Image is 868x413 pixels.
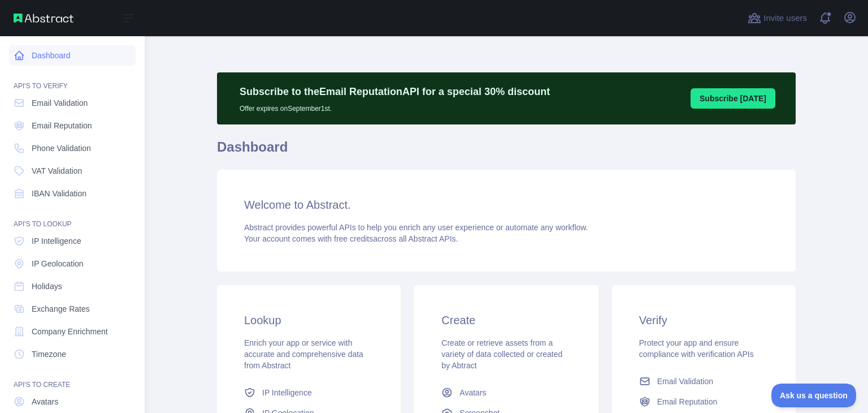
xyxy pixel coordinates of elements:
span: IBAN Validation [32,188,86,199]
span: Avatars [32,396,58,407]
span: Email Reputation [32,120,92,131]
a: Dashboard [9,45,136,66]
a: IBAN Validation [9,183,136,204]
span: Holidays [32,281,62,292]
div: API'S TO LOOKUP [9,206,136,229]
span: VAT Validation [32,165,82,177]
span: Protect your app and ensure compliance with verification APIs [639,338,754,359]
span: Timezone [32,349,66,360]
a: Phone Validation [9,138,136,158]
span: Email Validation [657,376,713,387]
span: IP Intelligence [262,387,312,398]
a: Exchange Rates [9,299,136,319]
a: Email Validation [635,371,773,392]
a: IP Intelligence [240,382,378,403]
iframe: Toggle Customer Support [771,384,857,407]
span: Avatars [459,387,486,398]
div: API'S TO VERIFY [9,68,136,91]
a: Avatars [437,382,575,403]
a: Email Reputation [635,392,773,412]
span: Enrich your app or service with accurate and comprehensive data from Abstract [244,338,363,370]
span: Invite users [763,12,807,25]
span: Email Reputation [657,396,718,407]
p: Subscribe to the Email Reputation API for a special 30 % discount [240,84,550,100]
span: Phone Validation [32,143,91,154]
a: Holidays [9,276,136,296]
div: API'S TO CREATE [9,367,136,389]
span: Abstract provides powerful APIs to help you enrich any user experience or automate any workflow. [244,223,588,232]
a: Timezone [9,344,136,364]
a: Company Enrichment [9,321,136,342]
span: Exchange Rates [32,303,90,315]
span: IP Intelligence [32,235,81,247]
h3: Lookup [244,312,374,328]
span: Your account comes with across all Abstract APIs. [244,234,458,243]
button: Subscribe [DATE] [691,88,775,109]
button: Invite users [745,9,809,27]
span: free credits [334,234,373,243]
span: IP Geolocation [32,258,84,269]
img: Abstract API [14,14,73,23]
h3: Create [441,312,571,328]
a: Email Reputation [9,115,136,136]
span: Create or retrieve assets from a variety of data collected or created by Abtract [441,338,562,370]
a: VAT Validation [9,161,136,181]
a: Email Validation [9,93,136,113]
a: Avatars [9,392,136,412]
p: Offer expires on September 1st. [240,100,550,113]
h3: Welcome to Abstract. [244,197,769,213]
span: Email Validation [32,97,88,109]
h1: Dashboard [217,138,796,165]
a: IP Geolocation [9,253,136,274]
span: Company Enrichment [32,326,108,337]
a: IP Intelligence [9,231,136,251]
h3: Verify [639,312,769,328]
